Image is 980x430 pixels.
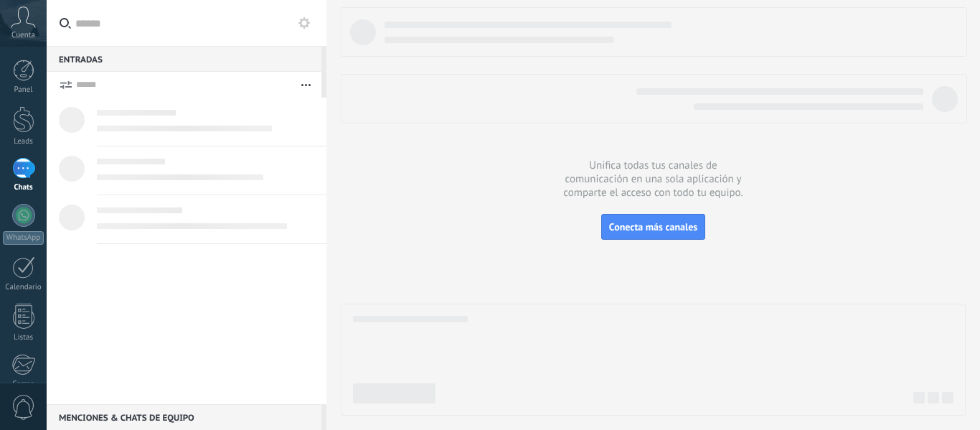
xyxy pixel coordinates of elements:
[3,333,44,342] div: Listas
[47,404,321,430] div: Menciones & Chats de equipo
[3,231,44,245] div: WhatsApp
[609,220,697,233] span: Conecta más canales
[47,46,321,72] div: Entradas
[3,85,44,95] div: Panel
[3,183,44,192] div: Chats
[601,214,705,240] button: Conecta más canales
[11,31,35,40] span: Cuenta
[3,283,44,292] div: Calendario
[3,137,44,146] div: Leads
[3,380,44,389] div: Correo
